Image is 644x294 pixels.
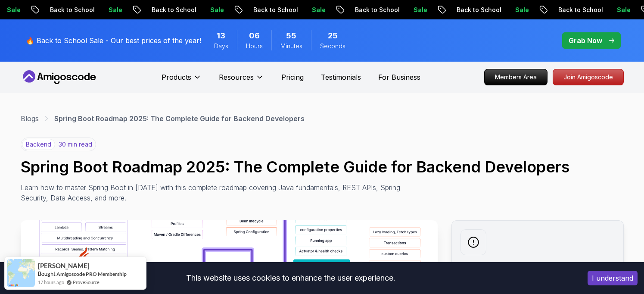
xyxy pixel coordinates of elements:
[219,72,254,82] p: Resources
[214,42,228,50] span: Days
[499,6,527,14] p: Sale
[38,270,56,277] span: Bought
[378,72,420,82] a: For Business
[162,72,202,89] button: Products
[21,182,407,203] p: Learn how to master Spring Boot in [DATE] with this complete roadmap covering Java fundamentals, ...
[6,269,575,288] div: This website uses cookies to enhance the user experience.
[38,278,64,286] span: 17 hours ago
[321,72,361,82] a: Testimonials
[281,72,304,82] a: Pricing
[249,30,260,42] span: 6 Hours
[569,35,602,46] p: Grab Now
[246,42,263,50] span: Hours
[601,6,628,14] p: Sale
[320,42,345,50] span: Seconds
[296,6,324,14] p: Sale
[339,6,398,14] p: Back to School
[21,158,624,175] h1: Spring Boot Roadmap 2025: The Complete Guide for Backend Developers
[26,35,201,46] p: 🔥 Back to School Sale - Our best prices of the year!
[328,30,338,42] span: 25 Seconds
[38,262,90,269] span: [PERSON_NAME]
[93,6,120,14] p: Sale
[542,6,601,14] p: Back to School
[588,271,638,285] button: Accept cookies
[162,72,191,82] p: Products
[219,72,264,89] button: Resources
[280,42,302,50] span: Minutes
[485,69,547,85] p: Members Area
[484,69,548,85] a: Members Area
[34,6,93,14] p: Back to School
[217,30,225,42] span: 13 Days
[22,139,55,150] p: backend
[553,69,623,85] p: Join Amigoscode
[441,6,499,14] p: Back to School
[237,6,296,14] p: Back to School
[73,278,100,286] a: ProveSource
[286,30,296,42] span: 55 Minutes
[21,113,39,124] a: Blogs
[59,140,92,149] p: 30 min read
[56,271,127,277] a: Amigoscode PRO Membership
[54,113,305,124] p: Spring Boot Roadmap 2025: The Complete Guide for Backend Developers
[398,6,425,14] p: Sale
[136,6,194,14] p: Back to School
[553,69,624,85] a: Join Amigoscode
[7,259,35,287] img: provesource social proof notification image
[194,6,222,14] p: Sale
